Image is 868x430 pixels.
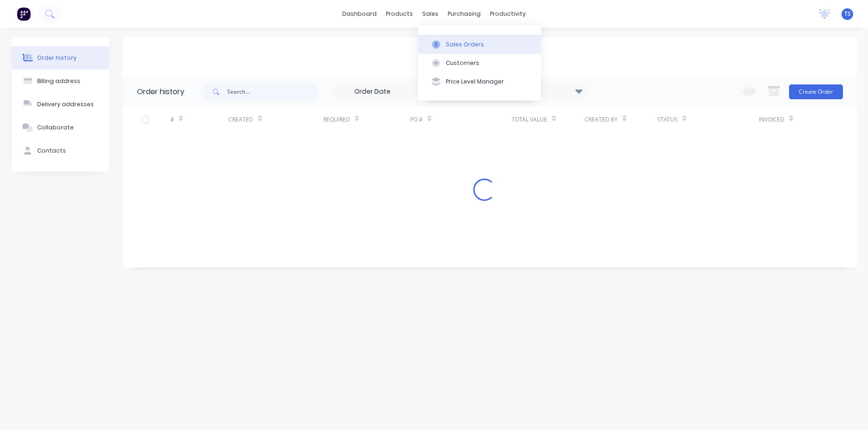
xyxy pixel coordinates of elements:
[485,7,530,21] div: productivity
[12,139,109,162] button: Contacts
[418,7,443,21] div: sales
[585,107,657,132] div: Created By
[585,116,618,124] div: Created By
[12,116,109,139] button: Collaborate
[844,10,851,18] span: TS
[446,77,504,86] div: Price Level Manager
[228,107,323,132] div: Created
[381,7,418,21] div: products
[37,54,77,62] div: Order history
[137,86,184,97] div: Order history
[37,77,80,85] div: Billing address
[418,54,541,72] button: Customers
[443,7,485,21] div: purchasing
[446,40,484,49] div: Sales Orders
[170,116,174,124] div: #
[323,116,350,124] div: Required
[410,116,423,124] div: PO #
[37,123,74,132] div: Collaborate
[410,107,512,132] div: PO #
[323,107,411,132] div: Required
[333,85,411,99] input: Order Date
[510,86,588,96] div: Status
[170,107,228,132] div: #
[418,72,541,91] button: Price Level Manager
[512,116,547,124] div: Total Value
[12,70,109,93] button: Billing address
[759,116,784,124] div: Invoiced
[446,59,479,67] div: Customers
[228,116,253,124] div: Created
[759,107,817,132] div: Invoiced
[227,83,319,101] input: Search...
[657,116,678,124] div: Status
[37,147,66,155] div: Contacts
[338,7,381,21] a: dashboard
[418,35,541,53] button: Sales Orders
[657,107,759,132] div: Status
[12,46,109,70] button: Order history
[37,100,94,109] div: Delivery addresses
[17,7,31,21] img: Factory
[789,84,843,99] button: Create Order
[12,93,109,116] button: Delivery addresses
[512,107,584,132] div: Total Value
